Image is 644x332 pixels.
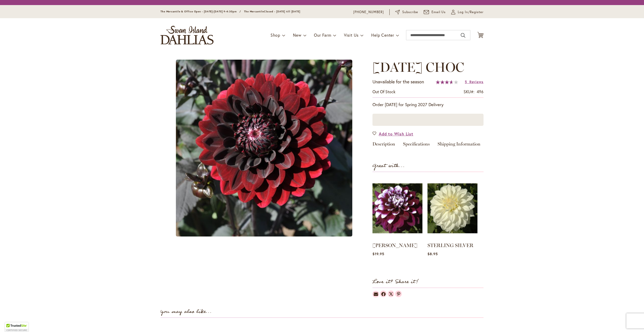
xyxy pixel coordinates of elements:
[424,10,446,15] a: Email Us
[469,79,484,84] span: Reviews
[477,89,484,95] div: 496
[402,10,418,15] span: Subscribe
[427,177,477,240] img: STERLING SILVER
[395,10,418,15] a: Subscribe
[403,142,430,149] a: Specifications
[395,291,402,297] a: Dahlias on Pinterest
[372,102,484,108] p: Order [DATE] for Spring 2027 Delivery
[451,10,484,15] a: Log In/Register
[432,10,446,15] span: Email Us
[372,89,395,95] div: Availability
[372,142,395,149] a: Description
[465,79,467,84] span: 5
[314,32,331,38] span: Our Farm
[380,291,387,297] a: Dahlias on Facebook
[427,251,438,256] span: $8.95
[388,291,394,297] a: Dahlias on Twitter
[160,10,264,13] span: The Mercantile & Office Open - [DATE]-[DATE] 9-4:30pm / The Mercantile
[372,131,413,137] a: Add to Wish List
[372,89,395,94] span: Out of stock
[271,32,280,38] span: Shop
[427,242,473,248] a: STERLING SILVER
[264,10,300,13] span: Closed - [DATE] till [DATE]
[293,32,301,38] span: New
[372,162,405,170] strong: Great with...
[372,242,417,248] a: [PERSON_NAME]
[160,307,212,316] strong: You may also like...
[458,10,484,15] span: Log In/Register
[436,80,458,84] div: 73%
[5,322,28,332] div: TrustedSite Certified
[371,32,394,38] span: Help Center
[464,89,474,94] strong: SKU
[379,131,413,137] span: Add to Wish List
[160,26,213,44] a: store logo
[353,10,384,15] a: [PHONE_NUMBER]
[344,32,359,38] span: Visit Us
[465,79,484,84] a: 5 Reviews
[372,59,464,75] span: [DATE] CHOC
[372,278,419,286] strong: Love it? Share it!
[372,177,422,240] img: RYAN C
[372,79,424,85] p: Unavailable for the season
[372,251,384,256] span: $19.95
[372,142,484,149] div: Detailed Product Info
[176,60,352,236] img: main product photo
[461,31,465,39] button: Search
[438,142,480,149] a: Shipping Information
